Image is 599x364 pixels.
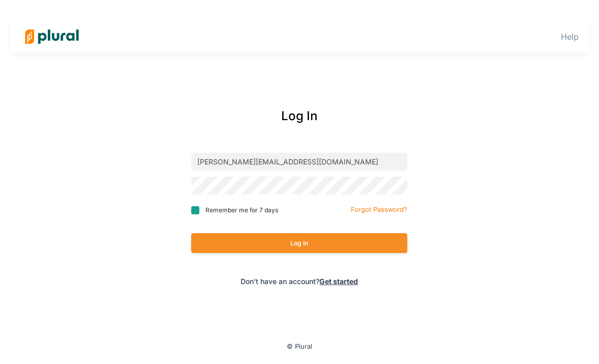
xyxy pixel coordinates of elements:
button: Log In [191,233,407,253]
span: Remember me for 7 days [205,206,278,215]
div: Log In [156,107,444,125]
input: Email address [191,153,407,171]
small: Forgot Password? [351,206,407,213]
a: Help [561,32,579,42]
a: Get started [319,277,358,286]
a: Forgot Password? [351,204,407,214]
div: Don't have an account? [156,276,444,287]
img: Logo for Plural [16,19,87,54]
input: Remember me for 7 days [191,206,199,214]
small: © Plural [287,343,312,350]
